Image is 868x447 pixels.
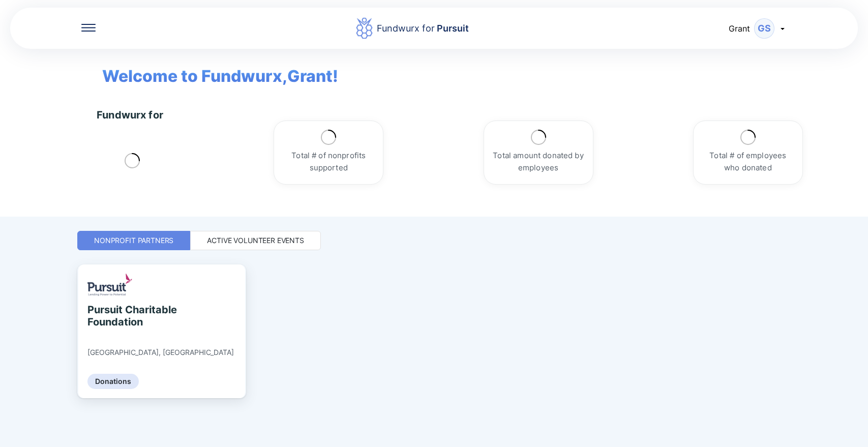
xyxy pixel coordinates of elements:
[702,150,794,174] div: Total # of employees who donated
[282,150,375,174] div: Total # of nonprofits supported
[729,23,750,34] span: Grant
[754,18,774,39] div: GS
[94,235,173,246] div: Nonprofit Partners
[97,109,163,121] div: Fundwurx for
[87,304,181,328] div: Pursuit Charitable Foundation
[377,21,469,36] div: Fundwurx for
[492,150,585,174] div: Total amount donated by employees
[435,23,469,34] span: Pursuit
[87,49,338,88] span: Welcome to Fundwurx, Grant !
[87,374,139,389] div: Donations
[207,235,304,246] div: Active Volunteer Events
[87,348,234,357] div: [GEOGRAPHIC_DATA], [GEOGRAPHIC_DATA]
